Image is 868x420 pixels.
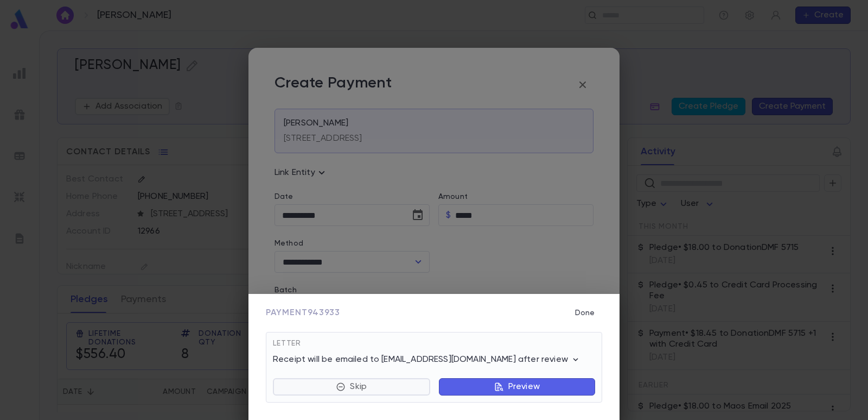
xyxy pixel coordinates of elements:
[273,339,595,354] div: Letter
[273,354,581,365] p: Receipt will be emailed to [EMAIL_ADDRESS][DOMAIN_NAME] after review
[350,381,367,392] p: Skip
[439,378,595,396] button: Preview
[567,303,602,323] button: Done
[266,308,340,318] span: Payment 943933
[508,381,540,392] p: Preview
[273,378,430,396] button: Skip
